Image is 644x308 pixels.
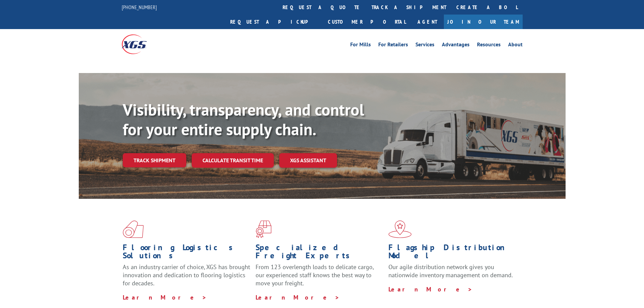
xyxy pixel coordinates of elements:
[388,243,516,263] h1: Flagship Distribution Model
[378,42,408,49] a: For Retailers
[388,285,473,293] a: Learn More >
[388,263,513,279] span: Our agile distribution network gives you nationwide inventory management on demand.
[122,4,157,10] a: [PHONE_NUMBER]
[444,15,523,29] a: Join Our Team
[256,243,383,263] h1: Specialized Freight Experts
[442,42,470,49] a: Advantages
[123,243,251,263] h1: Flooring Logistics Solutions
[388,220,412,238] img: xgs-icon-flagship-distribution-model-red
[415,42,434,49] a: Services
[477,42,501,49] a: Resources
[279,153,337,168] a: XGS ASSISTANT
[256,263,383,293] p: From 123 overlength loads to delicate cargo, our experienced staff knows the best way to move you...
[123,293,207,301] a: Learn More >
[508,42,523,49] a: About
[256,220,271,238] img: xgs-icon-focused-on-flooring-red
[411,15,444,29] a: Agent
[123,263,250,287] span: As an industry carrier of choice, XGS has brought innovation and dedication to flooring logistics...
[323,15,411,29] a: Customer Portal
[123,220,144,238] img: xgs-icon-total-supply-chain-intelligence-red
[123,153,186,167] a: Track shipment
[123,99,364,140] b: Visibility, transparency, and control for your entire supply chain.
[192,153,274,168] a: Calculate transit time
[256,293,340,301] a: Learn More >
[225,15,323,29] a: Request a pickup
[350,42,371,49] a: For Mills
